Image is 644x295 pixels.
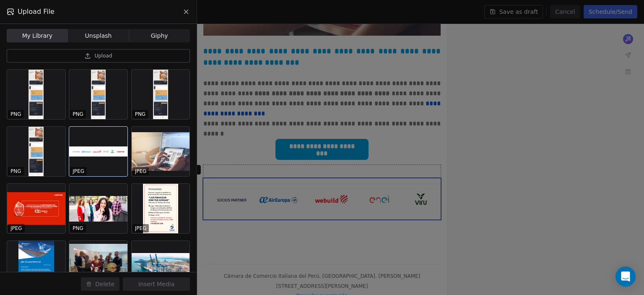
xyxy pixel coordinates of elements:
p: PNG [10,168,21,175]
p: PNG [10,111,21,117]
div: Open Intercom Messenger [615,266,636,287]
p: JPEG [135,225,147,232]
span: Giphy [151,31,168,40]
p: PNG [135,111,146,117]
span: Upload File [18,7,55,17]
button: Delete [81,277,119,291]
span: Upload [94,52,112,59]
p: JPEG [135,168,147,175]
p: JPEG [10,225,22,232]
p: JPEG [73,168,84,175]
p: PNG [73,111,83,117]
p: PNG [73,225,83,232]
button: Upload [7,49,190,63]
button: Insert Media [123,277,190,291]
span: Unsplash [85,31,112,40]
